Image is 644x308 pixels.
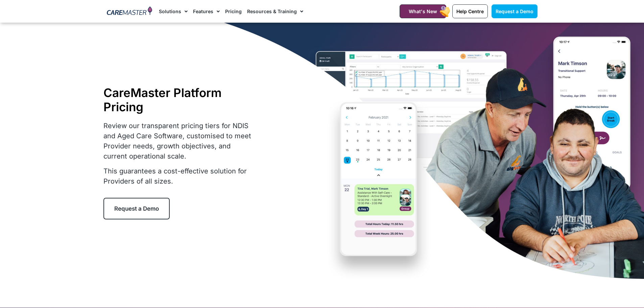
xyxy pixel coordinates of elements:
[456,8,484,14] span: Help Centre
[103,198,170,219] a: Request a Demo
[103,121,256,161] p: Review our transparent pricing tiers for NDIS and Aged Care Software, customised to meet Provider...
[114,205,159,212] span: Request a Demo
[496,8,533,14] span: Request a Demo
[103,166,256,186] p: This guarantees a cost-effective solution for Providers of all sizes.
[452,4,488,18] a: Help Centre
[409,8,437,14] span: What's New
[107,6,152,17] img: CareMaster Logo
[103,86,256,114] h1: CareMaster Platform Pricing
[400,4,446,18] a: What's New
[492,4,538,18] a: Request a Demo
